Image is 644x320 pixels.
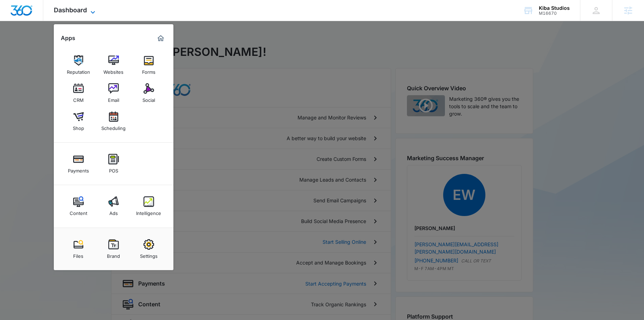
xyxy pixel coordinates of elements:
[155,33,166,44] a: Marketing 360® Dashboard
[100,236,127,262] a: Brand
[100,80,127,106] a: Email
[136,207,161,216] div: Intelligence
[142,94,155,103] div: Social
[65,80,92,106] a: CRM
[103,66,123,75] div: Websites
[65,52,92,78] a: Reputation
[65,193,92,220] a: Content
[65,108,92,135] a: Shop
[135,80,162,106] a: Social
[135,52,162,78] a: Forms
[107,250,120,259] div: Brand
[54,6,87,14] span: Dashboard
[539,5,570,11] div: account name
[101,122,126,131] div: Scheduling
[140,250,158,259] div: Settings
[70,207,87,216] div: Content
[73,94,84,103] div: CRM
[100,108,127,135] a: Scheduling
[135,193,162,220] a: Intelligence
[109,207,118,216] div: Ads
[108,94,119,103] div: Email
[65,236,92,262] a: Files
[135,236,162,262] a: Settings
[142,66,155,75] div: Forms
[65,150,92,177] a: Payments
[100,150,127,177] a: POS
[61,35,75,41] h2: Apps
[539,11,570,16] div: account id
[100,52,127,78] a: Websites
[68,164,89,174] div: Payments
[100,193,127,220] a: Ads
[67,66,90,75] div: Reputation
[109,164,118,174] div: POS
[73,250,83,259] div: Files
[73,122,84,131] div: Shop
